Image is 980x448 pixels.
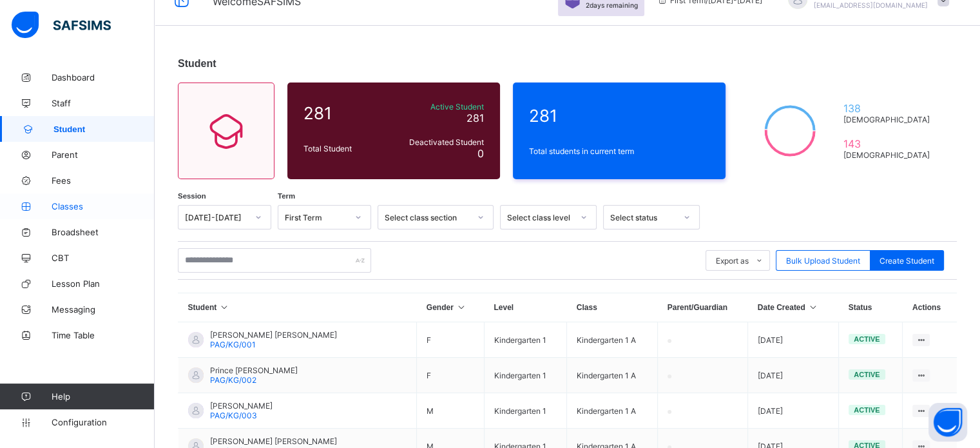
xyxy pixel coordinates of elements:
span: Classes [52,201,155,211]
th: Class [567,293,658,322]
td: Kindergarten 1 A [567,322,658,358]
span: Student [53,124,155,134]
span: Staff [52,98,155,108]
span: Bulk Upload Student [786,256,860,266]
span: 143 [843,137,935,150]
td: Kindergarten 1 A [567,358,658,393]
div: [DATE]-[DATE] [185,213,247,222]
th: Student [178,293,417,322]
span: 0 [477,147,484,160]
span: 281 [303,103,386,123]
span: Parent [52,150,155,160]
span: [PERSON_NAME] [210,401,273,411]
span: Create Student [879,256,934,266]
td: Kindergarten 1 [484,322,566,358]
img: safsims [12,12,111,39]
span: active [854,371,879,378]
span: Help [52,391,154,402]
span: Fees [52,175,155,186]
td: [DATE] [748,393,839,429]
td: M [417,393,485,429]
th: Level [484,293,566,322]
span: Session [178,192,206,200]
span: [DEMOGRAPHIC_DATA] [843,115,935,124]
td: F [417,358,485,393]
span: [PERSON_NAME] [PERSON_NAME] [210,330,337,340]
div: Total Student [300,141,389,157]
span: Broadsheet [52,227,155,237]
span: [DEMOGRAPHIC_DATA] [843,150,935,160]
span: Total students in current term [529,146,709,156]
span: Configuration [52,417,154,427]
th: Actions [903,293,957,322]
span: 2 days remaining [586,1,638,9]
span: PAG/KG/001 [210,340,256,349]
th: Date Created [748,293,839,322]
th: Status [839,293,903,322]
div: Select status [610,213,676,222]
td: [DATE] [748,322,839,358]
td: F [417,322,485,358]
button: Open asap [928,403,967,442]
span: PAG/KG/002 [210,375,256,385]
i: Sort in Ascending Order [219,303,230,312]
span: Student [178,58,216,69]
span: Dashboard [52,72,155,83]
td: Kindergarten 1 [484,358,566,393]
span: Active Student [392,102,484,112]
td: Kindergarten 1 [484,393,566,429]
i: Sort in Ascending Order [456,303,466,312]
div: Select class level [507,213,573,222]
span: Prince [PERSON_NAME] [210,365,298,375]
span: Messaging [52,304,155,315]
span: CBT [52,253,155,263]
span: PAG/KG/003 [210,411,257,420]
span: [PERSON_NAME] [PERSON_NAME] [210,436,337,446]
span: 281 [466,112,484,124]
td: Kindergarten 1 A [567,393,658,429]
span: Time Table [52,330,155,340]
span: [EMAIL_ADDRESS][DOMAIN_NAME] [814,1,928,9]
i: Sort in Ascending Order [807,303,818,312]
th: Parent/Guardian [658,293,748,322]
span: Export as [716,256,749,266]
span: 138 [843,102,935,115]
span: Deactivated Student [392,137,484,147]
div: First Term [285,213,347,222]
th: Gender [417,293,485,322]
span: Lesson Plan [52,278,155,289]
span: Term [278,192,295,200]
div: Select class section [385,213,470,222]
span: 281 [529,106,709,126]
td: [DATE] [748,358,839,393]
span: active [854,335,879,343]
span: active [854,406,879,414]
